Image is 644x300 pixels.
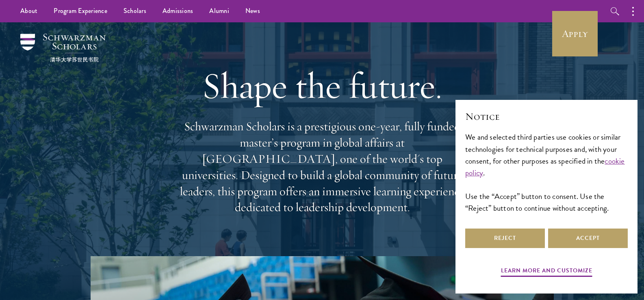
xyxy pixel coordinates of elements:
p: Schwarzman Scholars is a prestigious one-year, fully funded master’s program in global affairs at... [176,119,468,216]
button: Learn more and customize [501,265,592,278]
h2: Notice [465,110,628,123]
h1: Shape the future. [176,63,468,108]
button: Reject [465,229,545,248]
img: Schwarzman Scholars [20,34,106,62]
a: cookie policy [465,155,625,179]
button: Accept [548,229,628,248]
a: Apply [552,11,598,56]
div: We and selected third parties use cookies or similar technologies for technical purposes and, wit... [465,131,628,214]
